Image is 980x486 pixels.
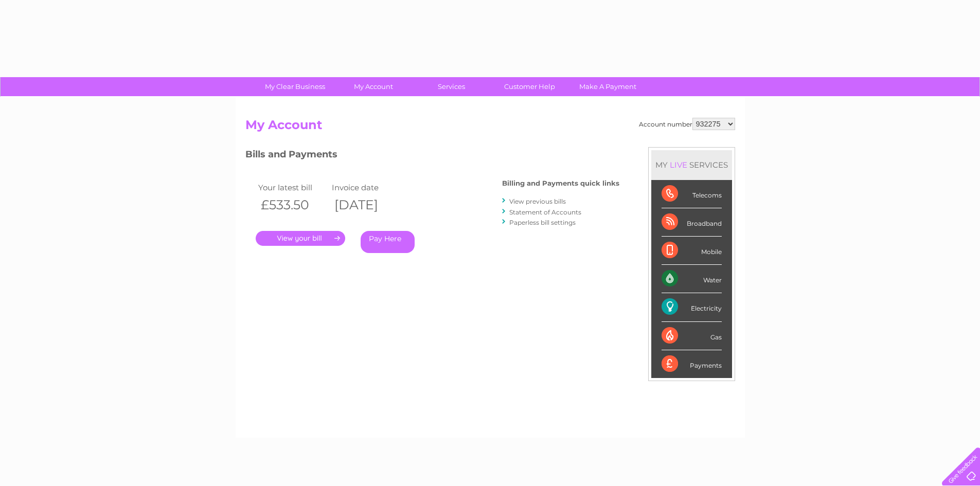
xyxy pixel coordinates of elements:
[509,208,581,216] a: Statement of Accounts
[565,77,650,96] a: Make A Payment
[662,350,722,378] div: Payments
[662,180,722,208] div: Telecoms
[245,147,619,165] h3: Bills and Payments
[502,179,619,187] h4: Billing and Payments quick links
[256,194,330,215] th: £533.50
[329,194,403,215] th: [DATE]
[639,118,735,130] div: Account number
[331,77,416,96] a: My Account
[662,322,722,350] div: Gas
[509,197,566,205] a: View previous bills
[329,181,403,194] td: Invoice date
[662,208,722,237] div: Broadband
[245,118,735,137] h2: My Account
[668,160,689,170] div: LIVE
[361,231,415,253] a: Pay Here
[509,219,576,226] a: Paperless bill settings
[487,77,572,96] a: Customer Help
[256,181,330,194] td: Your latest bill
[253,77,337,96] a: My Clear Business
[256,231,345,246] a: .
[662,293,722,321] div: Electricity
[662,237,722,265] div: Mobile
[651,150,732,179] div: MY SERVICES
[662,265,722,293] div: Water
[409,77,494,96] a: Services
